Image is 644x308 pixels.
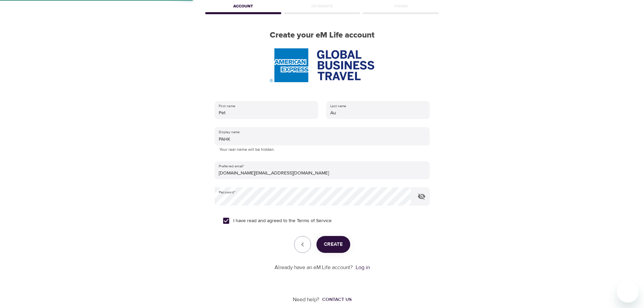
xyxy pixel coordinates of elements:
div: Contact us [322,296,352,303]
a: Contact us [319,296,352,303]
button: Create [316,236,350,253]
span: I have read and agreed to the [233,217,332,224]
p: Need help? [293,296,319,304]
span: Create [324,240,343,249]
a: Terms of Service [297,217,332,224]
p: Your real name will be hidden. [219,146,425,153]
h2: Create your eM Life account [204,30,440,40]
p: Already have an eM Life account? [275,264,353,271]
img: AmEx%20GBT%20logo.png [270,48,374,82]
a: Log in [356,264,370,271]
iframe: Button to launch messaging window [617,281,639,303]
